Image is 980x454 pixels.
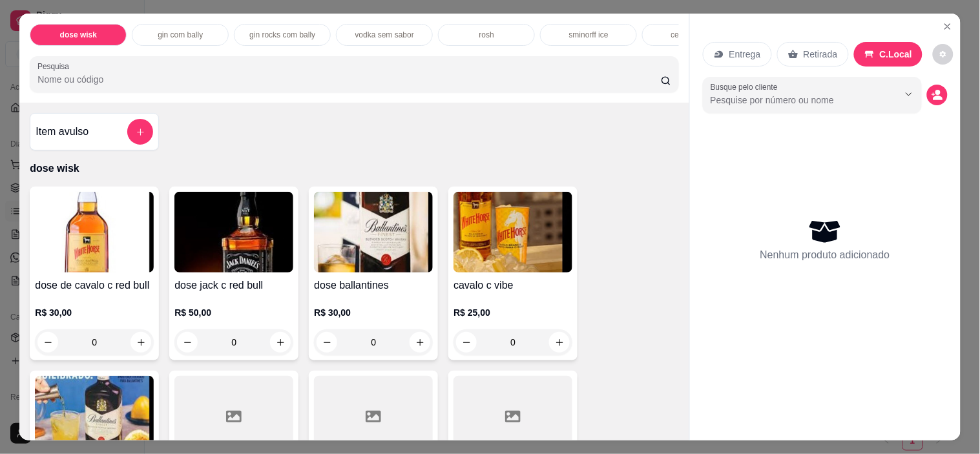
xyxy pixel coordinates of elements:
[760,247,890,263] p: Nenhum produto adicionado
[317,332,337,353] button: decrease-product-quantity
[671,30,711,40] p: cerveja lata
[314,278,433,293] h4: dose ballantines
[30,161,678,176] p: dose wisk
[177,332,198,353] button: decrease-product-quantity
[270,332,291,353] button: increase-product-quantity
[711,94,878,107] input: Busque pelo cliente
[35,192,154,273] img: product-image
[37,73,661,86] input: Pesquisa
[174,306,293,319] p: R$ 50,00
[410,332,430,353] button: increase-product-quantity
[711,81,782,92] label: Busque pelo cliente
[314,306,433,319] p: R$ 30,00
[454,278,572,293] h4: cavalo c vibe
[249,30,315,40] p: gin rocks com bally
[729,48,761,61] p: Entrega
[880,48,913,61] p: C.Local
[927,85,948,105] button: decrease-product-quantity
[454,306,572,319] p: R$ 25,00
[35,278,154,293] h4: dose de cavalo c red bull
[60,30,97,40] p: dose wisk
[569,30,609,40] p: sminorff ice
[130,332,151,353] button: increase-product-quantity
[37,61,74,72] label: Pesquisa
[355,30,414,40] p: vodka sem sabor
[158,30,203,40] p: gin com bally
[479,30,494,40] p: rosh
[899,84,919,105] button: Show suggestions
[454,192,572,273] img: product-image
[804,48,838,61] p: Retirada
[174,278,293,293] h4: dose jack c red bull
[314,192,433,273] img: product-image
[937,16,958,37] button: Close
[933,44,954,65] button: decrease-product-quantity
[456,332,477,353] button: decrease-product-quantity
[174,192,293,273] img: product-image
[127,119,153,145] button: add-separate-item
[35,306,154,319] p: R$ 30,00
[36,124,89,139] h4: Item avulso
[549,332,570,353] button: increase-product-quantity
[37,332,58,353] button: decrease-product-quantity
